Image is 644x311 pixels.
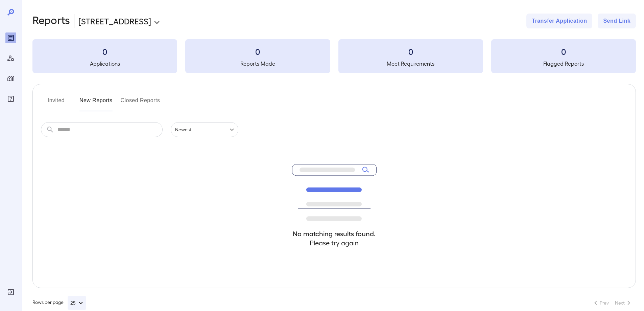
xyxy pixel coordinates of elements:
[68,296,86,310] button: 25
[32,39,636,73] summary: 0Applications0Reports Made0Meet Requirements0Flagged Reports
[32,14,70,28] h2: Reports
[5,32,16,43] div: Reports
[41,95,71,111] button: Invited
[32,46,177,57] h3: 0
[185,46,330,57] h3: 0
[32,60,177,68] h5: Applications
[292,229,377,238] h4: No matching results found.
[292,238,377,247] h4: Please try again
[171,122,238,137] div: Newest
[338,60,483,68] h5: Meet Requirements
[491,46,636,57] h3: 0
[5,287,16,297] div: Log Out
[185,60,330,68] h5: Reports Made
[5,53,16,64] div: Manage Users
[598,14,636,28] button: Send Link
[79,95,113,111] button: New Reports
[121,95,160,111] button: Closed Reports
[589,297,636,308] nav: pagination navigation
[5,93,16,104] div: FAQ
[78,16,151,26] p: [STREET_ADDRESS]
[32,296,86,310] div: Rows per page
[526,14,592,28] button: Transfer Application
[491,60,636,68] h5: Flagged Reports
[5,73,16,84] div: Manage Properties
[338,46,483,57] h3: 0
